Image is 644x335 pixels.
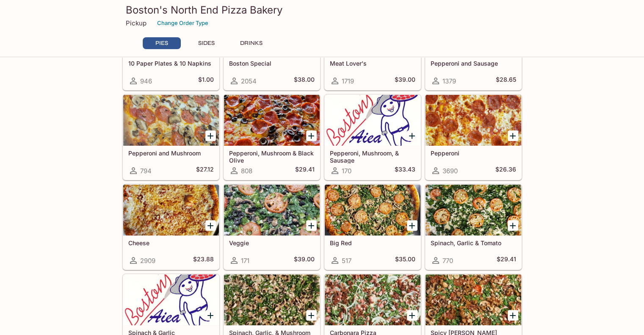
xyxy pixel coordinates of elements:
[495,166,516,176] h5: $26.36
[426,95,521,146] div: Pepperoni
[407,310,417,321] button: Add Carbonara Pizza
[395,166,415,176] h5: $33.43
[330,60,415,67] h5: Meat Lover's
[188,37,226,49] button: SIDES
[431,60,516,67] h5: Pepperoni and Sausage
[426,274,521,325] div: Spicy Jenny
[123,185,219,235] div: Cheese
[497,255,516,266] h5: $29.41
[325,95,420,146] div: Pepperoni, Mushroom, & Sausage
[128,60,214,67] h5: 10 Paper Plates & 10 Napkins
[196,166,214,176] h5: $27.12
[294,255,315,266] h5: $39.00
[123,94,219,180] a: Pepperoni and Mushroom794$27.12
[342,167,351,175] span: 170
[294,76,315,86] h5: $38.00
[126,3,519,17] h3: Boston's North End Pizza Bakery
[407,130,417,141] button: Add Pepperoni, Mushroom, & Sausage
[123,274,219,325] div: Spinach & Garlic
[123,184,219,270] a: Cheese2909$23.88
[508,310,518,321] button: Add Spicy Jenny
[128,239,214,246] h5: Cheese
[306,220,317,231] button: Add Veggie
[324,184,421,270] a: Big Red517$35.00
[205,310,216,321] button: Add Spinach & Garlic
[126,19,146,27] p: Pickup
[442,167,458,175] span: 3690
[140,167,152,175] span: 794
[496,76,516,86] h5: $28.65
[140,257,155,265] span: 2909
[306,130,317,141] button: Add Pepperoni, Mushroom & Black Olive
[229,60,315,67] h5: Boston Special
[425,184,522,270] a: Spinach, Garlic & Tomato770$29.41
[431,239,516,246] h5: Spinach, Garlic & Tomato
[407,220,417,231] button: Add Big Red
[229,239,315,246] h5: Veggie
[426,185,521,235] div: Spinach, Garlic & Tomato
[229,150,315,163] h5: Pepperoni, Mushroom & Black Olive
[143,37,181,49] button: PIES
[442,77,456,85] span: 1379
[425,94,522,180] a: Pepperoni3690$26.36
[330,239,415,246] h5: Big Red
[241,257,249,265] span: 171
[431,150,516,157] h5: Pepperoni
[193,255,214,266] h5: $23.88
[342,257,351,265] span: 517
[395,255,415,266] h5: $35.00
[342,77,354,85] span: 1719
[442,257,453,265] span: 770
[205,130,216,141] button: Add Pepperoni and Mushroom
[205,220,216,231] button: Add Cheese
[224,185,320,235] div: Veggie
[241,167,252,175] span: 808
[508,220,518,231] button: Add Spinach, Garlic & Tomato
[241,77,257,85] span: 2054
[198,76,214,86] h5: $1.00
[123,95,219,146] div: Pepperoni and Mushroom
[224,184,320,270] a: Veggie171$39.00
[140,77,152,85] span: 946
[224,94,320,180] a: Pepperoni, Mushroom & Black Olive808$29.41
[224,274,320,325] div: Spinach, Garlic, & Mushroom
[330,150,415,163] h5: Pepperoni, Mushroom, & Sausage
[325,185,420,235] div: Big Red
[325,274,420,325] div: Carbonara Pizza
[395,76,415,86] h5: $39.00
[324,94,421,180] a: Pepperoni, Mushroom, & Sausage170$33.43
[306,310,317,321] button: Add Spinach, Garlic, & Mushroom
[295,166,315,176] h5: $29.41
[508,130,518,141] button: Add Pepperoni
[128,150,214,157] h5: Pepperoni and Mushroom
[232,37,271,49] button: DRINKS
[153,17,212,30] button: Change Order Type
[224,95,320,146] div: Pepperoni, Mushroom & Black Olive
